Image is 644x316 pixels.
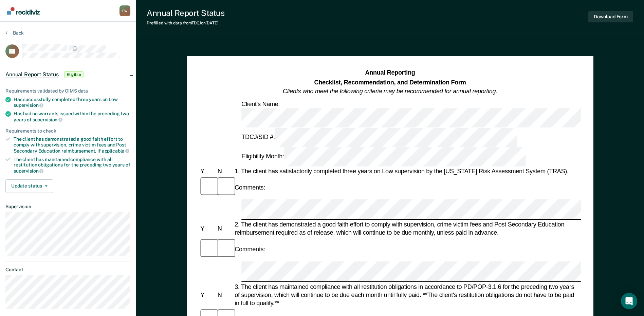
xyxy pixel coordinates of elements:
[5,179,53,193] button: Update status
[5,128,130,134] div: Requirements to check
[14,97,130,108] div: Has successfully completed three years on Low
[14,168,43,174] span: supervision
[216,167,233,175] div: N
[233,167,581,175] div: 1. The client has satisfactorily completed three years on Low supervision by the [US_STATE] Risk ...
[5,71,59,78] span: Annual Report Status
[14,136,130,154] div: The client has demonstrated a good faith effort to comply with supervision, crime victim fees and...
[199,167,216,175] div: Y
[199,291,216,299] div: Y
[5,88,130,94] div: Requirements validated by OIMS data
[119,5,130,16] div: F W
[588,11,633,22] button: Download Form
[14,111,130,122] div: Has had no warrants issued within the preceding two years of
[119,5,130,16] button: Profile dropdown button
[199,225,216,233] div: Y
[64,71,84,78] span: Eligible
[147,21,224,25] div: Prefilled with data from TDCJ on [DATE] .
[216,291,233,299] div: N
[233,245,266,253] div: Comments:
[233,183,266,192] div: Comments:
[365,70,415,76] strong: Annual Reporting
[14,102,43,108] span: supervision
[240,128,518,147] div: TDCJ/SID #:
[102,148,129,154] span: applicable
[147,8,224,18] div: Annual Report Status
[7,7,40,15] img: Recidiviz
[314,79,466,85] strong: Checklist, Recommendation, and Determination Form
[621,293,637,309] div: Open Intercom Messenger
[5,204,130,210] dt: Supervision
[5,30,24,36] button: Back
[33,117,62,122] span: supervision
[283,88,497,95] em: Clients who meet the following criteria may be recommended for annual reporting.
[233,221,581,237] div: 2. The client has demonstrated a good faith effort to comply with supervision, crime victim fees ...
[240,147,527,166] div: Eligibility Month:
[216,225,233,233] div: N
[5,267,130,273] dt: Contact
[233,282,581,307] div: 3. The client has maintained compliance with all restitution obligations in accordance to PD/POP-...
[14,157,130,174] div: The client has maintained compliance with all restitution obligations for the preceding two years of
